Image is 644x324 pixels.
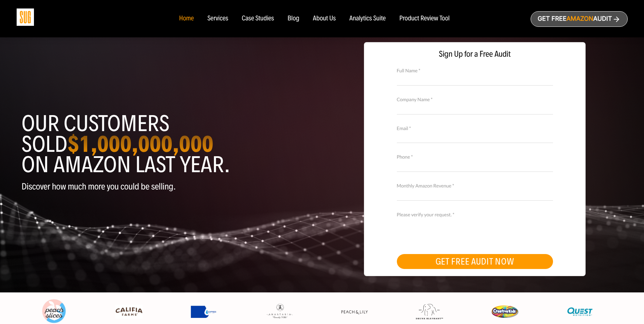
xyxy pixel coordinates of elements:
[566,305,593,319] img: Quest Nutriton
[397,131,553,143] input: Email *
[22,182,317,192] p: Discover how much more you could be selling.
[399,15,449,22] a: Product Review Tool
[397,102,553,114] input: Company Name *
[397,211,553,218] label: Please verify your request. *
[397,254,553,269] button: GET FREE AUDIT NOW
[349,15,386,22] a: Analytics Suite
[266,303,293,320] img: Anastasia Beverly Hills
[371,49,578,59] span: Sign Up for a Free Audit
[397,96,553,103] label: Company Name *
[191,306,218,318] img: Express Water
[416,304,443,320] img: Drunk Elephant
[341,310,368,314] img: Peach & Lily
[288,15,299,22] a: Blog
[397,160,553,172] input: Contact Number *
[491,305,518,318] img: Creative Kids
[115,305,143,319] img: Califia Farms
[397,73,553,85] input: Full Name *
[242,15,274,22] a: Case Studies
[397,153,553,161] label: Phone *
[397,182,553,190] label: Monthly Amazon Revenue *
[67,130,213,158] strong: $1,000,000,000
[397,125,553,132] label: Email *
[397,67,553,74] label: Full Name *
[531,11,628,27] a: Get freeAmazonAudit
[17,8,34,26] img: Sug
[397,217,500,244] iframe: reCAPTCHA
[397,189,553,201] input: Monthly Amazon Revenue *
[179,15,194,22] a: Home
[207,15,228,22] a: Services
[22,113,317,175] h1: Our customers sold on Amazon last year.
[566,15,593,22] span: Amazon
[313,15,336,22] a: About Us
